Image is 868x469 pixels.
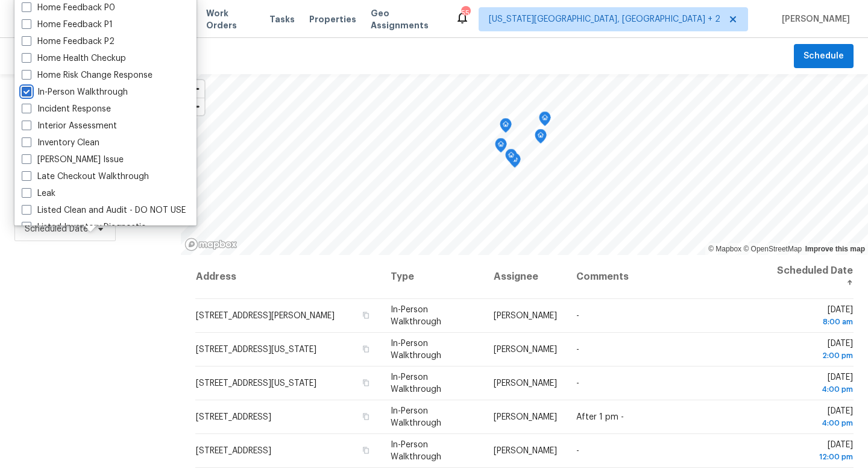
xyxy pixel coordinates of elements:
[774,441,853,463] span: [DATE]
[22,36,115,48] label: Home Feedback P2
[360,310,371,321] button: Copy Address
[391,407,441,427] span: In-Person Walkthrough
[25,223,88,235] span: Scheduled Date
[805,245,865,253] a: Improve this map
[576,413,624,421] span: After 1 pm -
[22,86,128,98] label: In-Person Walkthrough
[22,137,99,149] label: Inventory Clean
[494,345,557,354] span: [PERSON_NAME]
[206,7,255,31] span: Work Orders
[360,445,371,456] button: Copy Address
[774,373,853,395] span: [DATE]
[381,255,484,299] th: Type
[371,7,441,31] span: Geo Assignments
[774,350,853,362] div: 2:00 pm
[184,238,237,251] a: Mapbox homepage
[774,407,853,429] span: [DATE]
[484,255,567,299] th: Assignee
[360,377,371,388] button: Copy Address
[794,44,854,69] button: Schedule
[309,13,356,25] span: Properties
[494,413,557,421] span: [PERSON_NAME]
[360,411,371,422] button: Copy Address
[494,312,557,320] span: [PERSON_NAME]
[22,171,149,183] label: Late Checkout Walkthrough
[576,447,579,455] span: -
[22,69,153,81] label: Home Risk Change Response
[391,306,441,326] span: In-Person Walkthrough
[774,451,853,463] div: 12:00 pm
[494,379,557,388] span: [PERSON_NAME]
[743,245,802,253] a: OpenStreetMap
[181,74,868,255] canvas: Map
[22,120,117,132] label: Interior Assessment
[22,52,126,65] label: Home Health Checkup
[360,344,371,354] button: Copy Address
[269,15,295,24] span: Tasks
[196,379,316,388] span: [STREET_ADDRESS][US_STATE]
[495,138,507,157] div: Map marker
[535,129,547,148] div: Map marker
[804,49,844,64] span: Schedule
[774,417,853,429] div: 4:00 pm
[567,255,764,299] th: Comments
[764,255,854,299] th: Scheduled Date ↑
[708,245,741,253] a: Mapbox
[774,316,853,328] div: 8:00 am
[500,118,512,137] div: Map marker
[576,379,579,388] span: -
[22,19,113,31] label: Home Feedback P1
[195,255,381,299] th: Address
[461,7,470,19] div: 55
[576,345,579,354] span: -
[391,339,441,360] span: In-Person Walkthrough
[196,447,271,455] span: [STREET_ADDRESS]
[22,204,186,216] label: Listed Clean and Audit - DO NOT USE
[489,13,720,25] span: [US_STATE][GEOGRAPHIC_DATA], [GEOGRAPHIC_DATA] + 2
[196,413,271,421] span: [STREET_ADDRESS]
[774,339,853,362] span: [DATE]
[774,306,853,328] span: [DATE]
[22,2,115,14] label: Home Feedback P0
[777,13,850,25] span: [PERSON_NAME]
[22,221,146,233] label: Listed Inventory Diagnostic
[196,312,335,320] span: [STREET_ADDRESS][PERSON_NAME]
[576,312,579,320] span: -
[22,103,111,115] label: Incident Response
[391,373,441,394] span: In-Person Walkthrough
[494,447,557,455] span: [PERSON_NAME]
[774,383,853,395] div: 4:00 pm
[391,441,441,461] span: In-Person Walkthrough
[505,149,517,168] div: Map marker
[22,154,124,166] label: [PERSON_NAME] Issue
[196,345,316,354] span: [STREET_ADDRESS][US_STATE]
[22,187,55,200] label: Leak
[539,112,551,130] div: Map marker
